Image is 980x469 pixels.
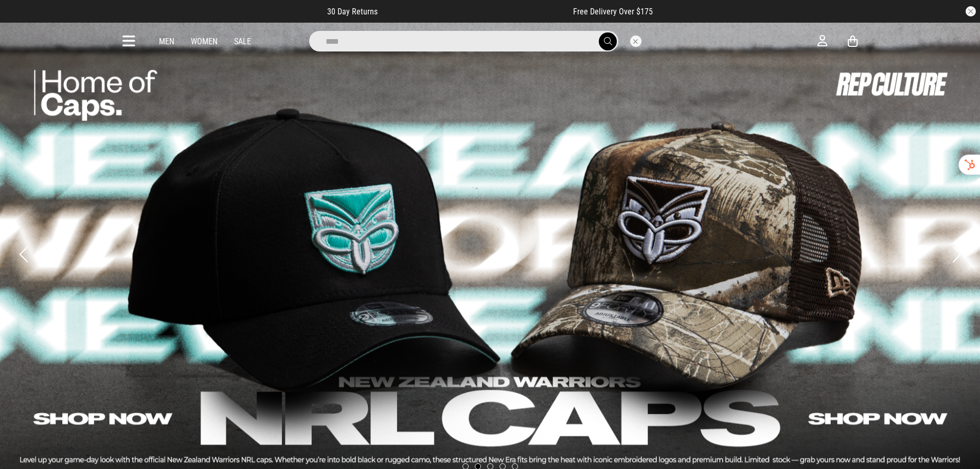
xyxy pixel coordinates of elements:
[573,7,653,16] span: Free Delivery Over $175
[950,243,964,266] button: Next slide
[234,37,251,46] a: Sale
[398,6,553,16] iframe: Customer reviews powered by Trustpilot
[8,4,39,35] button: Open LiveChat chat widget
[630,36,642,47] button: Close search
[191,37,218,46] a: Women
[159,37,174,46] a: Men
[16,243,30,266] button: Previous slide
[327,7,378,16] span: 30 Day Returns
